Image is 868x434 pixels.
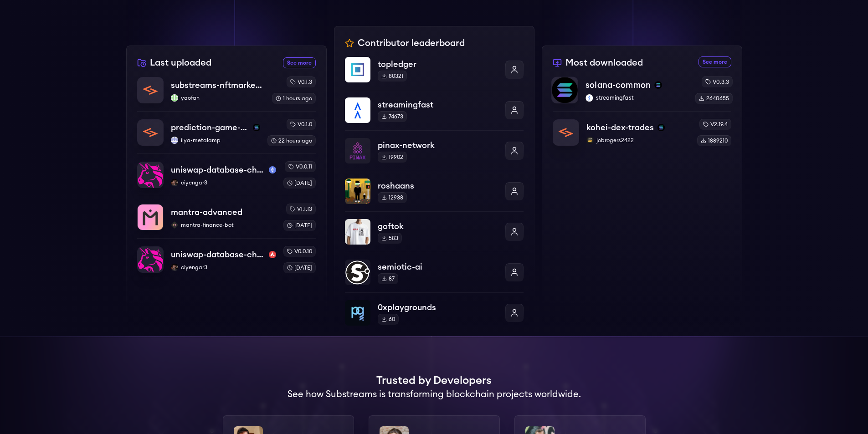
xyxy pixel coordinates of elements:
p: pinax-network [378,139,498,152]
img: substreams-nftmarketplace [138,77,163,103]
p: yaofan [171,94,265,102]
div: [DATE] [283,262,316,273]
h2: See how Substreams is transforming blockchain projects worldwide. [288,388,581,401]
img: kohei-dex-trades [553,120,579,145]
div: 12938 [378,192,407,203]
img: solana-common [552,77,578,103]
p: mantra-advanced [171,206,242,219]
div: v2.19.4 [699,119,731,130]
img: solana [253,124,260,131]
div: 1889210 [697,135,731,146]
img: solana [657,124,665,131]
p: jobrogers2422 [586,137,690,144]
p: roshaans [378,179,498,192]
div: 22 hours ago [267,135,316,146]
div: [DATE] [283,178,316,189]
a: goftokgoftok583 [345,211,524,252]
div: v1.1.13 [286,204,316,214]
a: uniswap-database-changes-sepoliauniswap-database-changes-sepoliasepoliaciyengar3ciyengar3v0.0.11[... [137,153,316,196]
div: v0.0.10 [283,246,316,257]
img: streamingfast [345,97,370,123]
div: 1 hours ago [272,93,316,104]
p: mantra-finance-bot [171,221,276,229]
div: 2640655 [695,93,732,104]
p: kohei-dex-trades [586,121,654,134]
div: 87 [378,273,398,284]
a: uniswap-database-changes-avalancheuniswap-database-changes-avalancheavalancheciyengar3ciyengar3v0... [137,238,316,273]
div: 583 [378,233,402,244]
img: uniswap-database-changes-sepolia [138,162,163,188]
p: ciyengar3 [171,179,276,186]
img: prediction-game-events [138,120,163,145]
a: semiotic-aisemiotic-ai87 [345,252,524,292]
img: semiotic-ai [345,260,370,285]
div: v0.3.3 [701,76,732,87]
a: See more recently uploaded packages [283,57,316,68]
a: pinax-networkpinax-network19902 [345,130,524,171]
div: 74673 [378,111,407,122]
a: solana-commonsolana-commonsolanastreamingfaststreamingfastv0.3.32640655 [551,76,733,111]
div: v0.1.0 [287,119,316,130]
p: ciyengar3 [171,264,276,271]
p: solana-common [586,79,651,92]
img: roshaans [345,179,370,204]
img: avalanche [269,251,276,258]
img: yaofan [171,94,178,102]
p: streamingfast [586,94,688,102]
div: 19902 [378,152,407,163]
a: substreams-nftmarketplacesubstreams-nftmarketplaceyaofanyaofanv0.1.31 hours ago [137,77,316,111]
a: mantra-advancedmantra-advancedmantra-finance-botmantra-finance-botv1.1.13[DATE] [137,196,316,238]
div: 80321 [378,71,407,82]
h1: Trusted by Developers [376,373,492,388]
p: streamingfast [378,98,498,111]
p: substreams-nftmarketplace [171,79,265,92]
img: topledger [345,57,370,82]
img: jobrogers2422 [586,137,594,144]
img: goftok [345,219,370,245]
a: kohei-dex-tradeskohei-dex-tradessolanajobrogers2422jobrogers2422v2.19.41889210 [553,111,731,146]
p: ilya-metalamp [171,137,260,144]
img: mantra-advanced [138,204,163,230]
p: goftok [378,220,498,233]
img: uniswap-database-changes-avalanche [138,247,163,272]
a: 0xplaygrounds0xplaygrounds60 [345,292,524,326]
a: roshaansroshaans12938 [345,171,524,211]
p: semiotic-ai [378,260,498,273]
div: v0.1.3 [287,77,316,87]
p: uniswap-database-changes-avalanche [171,248,265,261]
img: pinax-network [345,138,370,163]
img: ciyengar3 [171,264,178,271]
img: ciyengar3 [171,179,178,186]
a: prediction-game-eventsprediction-game-eventssolanailya-metalampilya-metalampv0.1.022 hours ago [137,111,316,153]
img: mantra-finance-bot [171,221,178,229]
img: solana [654,82,662,89]
p: uniswap-database-changes-sepolia [171,163,265,176]
div: [DATE] [283,220,316,231]
div: v0.0.11 [285,161,316,172]
p: topledger [378,58,498,71]
p: 0xplaygrounds [378,301,498,314]
p: prediction-game-events [171,121,249,134]
img: sepolia [269,166,276,174]
div: 60 [378,314,399,325]
a: See more most downloaded packages [699,56,731,67]
a: streamingfaststreamingfast74673 [345,90,524,130]
img: streamingfast [586,94,593,102]
img: ilya-metalamp [171,137,178,144]
img: 0xplaygrounds [345,300,370,326]
a: topledgertopledger80321 [345,57,524,90]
